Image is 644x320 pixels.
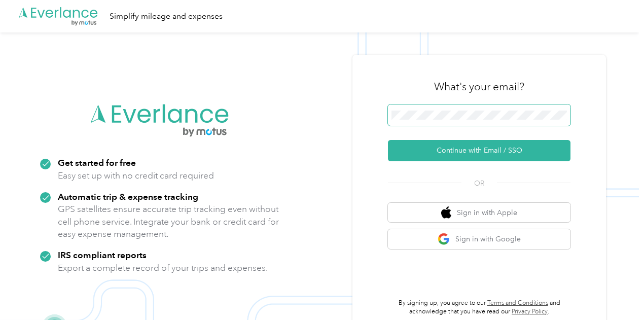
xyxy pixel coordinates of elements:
[388,299,570,316] p: By signing up, you agree to our and acknowledge that you have read our .
[58,157,136,168] strong: Get started for free
[58,203,279,240] p: GPS satellites ensure accurate trip tracking even without cell phone service. Integrate your bank...
[58,250,147,260] strong: IRS compliant reports
[58,262,268,274] p: Export a complete record of your trips and expenses.
[487,299,548,307] a: Terms and Conditions
[58,169,214,182] p: Easy set up with no credit card required
[438,233,450,245] img: google logo
[441,206,451,219] img: apple logo
[388,229,570,249] button: google logoSign in with Google
[461,178,497,189] span: OR
[110,10,223,23] div: Simplify mileage and expenses
[512,308,548,315] a: Privacy Policy
[388,140,570,161] button: Continue with Email / SSO
[434,80,524,94] h3: What's your email?
[388,203,570,223] button: apple logoSign in with Apple
[58,191,198,202] strong: Automatic trip & expense tracking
